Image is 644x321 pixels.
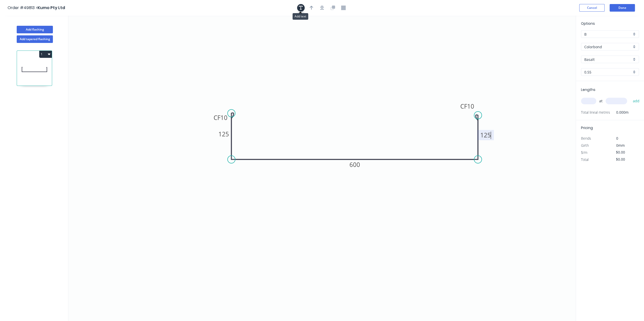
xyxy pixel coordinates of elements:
[214,113,220,122] tspan: CF
[584,69,632,75] input: Thickness
[581,109,610,116] span: Total lineal metres
[584,32,632,37] input: Price level
[610,109,629,116] span: 0.000m
[68,16,576,321] svg: 0
[610,4,635,12] button: Done
[581,143,589,148] span: Girth
[581,150,587,155] span: $/m
[616,136,618,141] span: 0
[581,87,595,92] span: Lengths
[581,136,591,141] span: Bends
[581,21,595,26] span: Options
[616,143,625,148] span: 0mm
[630,97,642,105] button: add
[581,125,593,130] span: Pricing
[349,160,360,169] tspan: 600
[460,102,467,110] tspan: CF
[39,51,52,58] button: 1
[581,157,589,162] span: Total
[293,13,308,20] div: Add text
[218,130,229,138] tspan: 125
[579,4,605,12] button: Cancel
[8,5,37,11] span: Order #49813 >
[599,97,603,105] span: at
[17,35,53,43] button: Add tapered flashing
[584,57,632,62] input: Colour
[584,44,632,50] input: Material
[467,102,474,110] tspan: 10
[480,131,491,139] tspan: 125
[37,5,65,11] span: Kumo Pty Ltd
[17,26,53,33] button: Add flashing
[220,113,227,122] tspan: 10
